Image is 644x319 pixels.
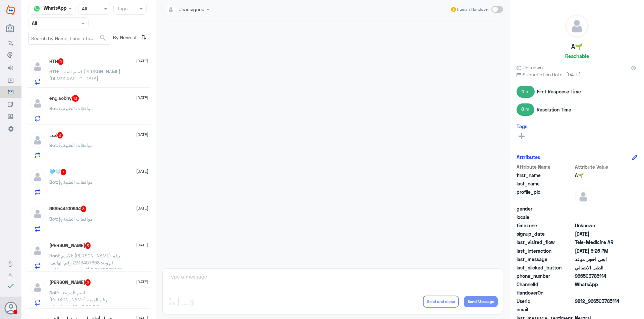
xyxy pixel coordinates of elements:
img: defaultAdmin.png [29,169,46,185]
img: defaultAdmin.png [29,279,46,296]
span: phone_number [517,272,574,280]
span: last_visited_flow [517,239,574,246]
span: [DATE] [136,279,148,285]
span: Tele-Medicine AR [575,239,624,246]
h5: 🩵🤍 [49,169,66,175]
span: Naif [49,290,58,295]
h5: Naif Alabsi [49,279,91,286]
img: defaultAdmin.png [29,95,46,112]
span: Attribute Value [575,163,624,170]
img: defaultAdmin.png [566,15,588,37]
h5: HTH [49,58,64,65]
h5: لبنى [49,132,63,139]
span: Unknown [517,64,543,71]
span: search [99,34,107,42]
span: 4 m [517,86,535,98]
span: 2025-09-05T14:26:16.218Z [575,247,624,254]
span: Unknown [575,222,624,229]
span: last_clicked_button [517,264,574,271]
span: Subscription Date : [DATE] [517,71,637,78]
h6: Tags [517,123,528,129]
span: 2025-08-27T11:37:47.837Z [575,230,624,237]
span: First Response Time [537,88,581,95]
button: Send Message [464,296,498,307]
span: Resolution Time [537,106,571,113]
span: : الاسم: [PERSON_NAME] رقم الهوية: 2313407658 رقم الهاتف: 0558996440 التأكد من وجود موافقة في عيا... [49,253,122,280]
span: null [575,289,624,296]
span: gender [517,205,574,212]
span: 2 [85,279,91,286]
span: Bot [49,142,57,148]
span: profile_pic [517,188,574,204]
span: Bot [49,179,57,185]
span: [DATE] [136,132,148,138]
span: null [575,205,624,212]
span: Hani [49,253,59,258]
img: defaultAdmin.png [29,58,46,75]
span: first_name [517,172,574,179]
span: HandoverOn [517,289,574,296]
span: [DATE] [136,58,148,64]
span: Bot [49,216,57,222]
span: last_interaction [517,247,574,254]
span: null [575,214,624,221]
span: ChannelId [517,281,574,288]
h6: Attributes [517,154,540,160]
button: Send and close [423,296,459,308]
span: 966503785114 [575,272,624,280]
span: Attribute Name [517,163,574,170]
span: last_message [517,256,574,263]
img: defaultAdmin.png [29,132,46,149]
span: UserId [517,298,574,305]
button: Avatar [4,302,17,314]
span: 9812_966503785114 [575,298,624,305]
span: Bot [49,105,57,111]
span: timezone [517,222,574,229]
span: : موافقات الطبية [57,142,93,148]
span: ابغى احجز موعد [575,256,624,263]
span: HTH [49,69,58,74]
span: [DATE] [136,205,148,211]
span: 2 [57,132,63,139]
span: 3 [81,206,87,212]
h6: Reachable [565,53,589,59]
h5: A🌱 [571,43,583,51]
h5: 966544100944 [49,206,87,212]
button: search [99,32,107,44]
i: ⇅ [141,32,147,43]
span: null [575,306,624,313]
span: 3 [85,242,91,249]
span: By Newest [110,32,139,45]
span: [DATE] [136,95,148,101]
span: 7 [61,169,66,175]
img: defaultAdmin.png [575,188,592,205]
span: : موافقات الطبية [57,105,93,111]
i: check [7,282,15,290]
img: whatsapp.png [32,4,42,14]
span: 2 [575,281,624,288]
input: Search by Name, Local etc… [29,32,110,44]
img: defaultAdmin.png [29,206,46,222]
span: 13 [72,95,79,102]
img: Widebot Logo [6,5,15,16]
span: Human Handover [457,6,489,12]
span: email [517,306,574,313]
span: 8 m [517,103,534,115]
h5: Hani Mohamed [49,242,91,249]
span: : قسم القلب [PERSON_NAME][DEMOGRAPHIC_DATA] [49,69,120,81]
span: [DATE] [136,242,148,248]
span: : موافقات الطبية [57,179,93,185]
span: [DATE] [136,168,148,174]
span: 5 [58,58,64,65]
span: locale [517,214,574,221]
span: signup_date [517,230,574,237]
span: last_name [517,180,574,187]
span: : موافقات الطبية [57,216,93,222]
div: Tags [116,5,128,13]
img: defaultAdmin.png [29,242,46,259]
span: الطب الاتصالي [575,264,624,271]
h5: eng.sobhy [49,95,79,102]
span: A🌱 [575,172,624,179]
